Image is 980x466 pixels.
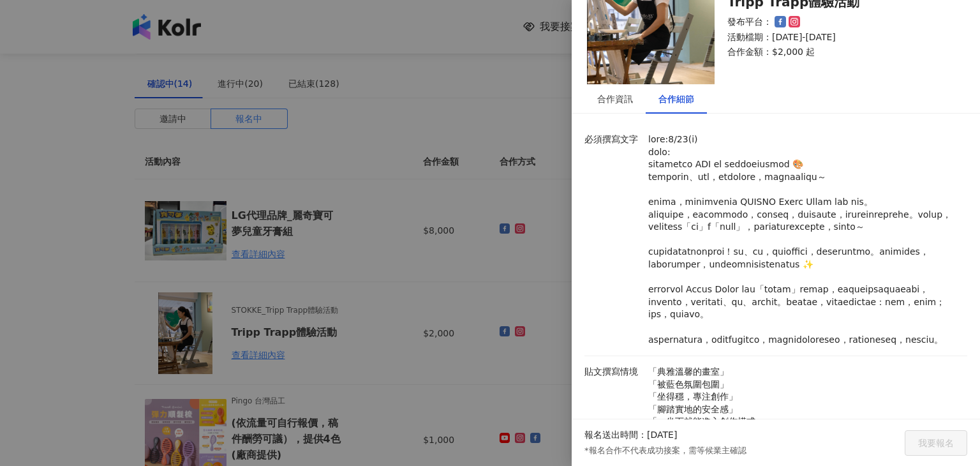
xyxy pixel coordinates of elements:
button: 我要報名 [905,430,967,456]
p: 貼文撰寫情境 [584,366,642,379]
p: 合作金額： $2,000 起 [727,46,952,59]
div: 合作細節 [658,92,694,106]
p: *報名合作不代表成功接案，需等候業主確認 [584,445,746,456]
p: 發布平台： [727,16,772,29]
div: 合作資訊 [597,92,633,106]
p: 必須撰寫文字 [584,133,642,146]
p: lore:8/23(i) dolo: sitametco ADI el seddoeiusmod 🎨 temporin、utl，etdolore，magnaaliqu～ enima，minimv... [648,133,961,346]
p: 報名送出時間：[DATE] [584,429,677,442]
p: 活動檔期：[DATE]-[DATE] [727,31,952,44]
